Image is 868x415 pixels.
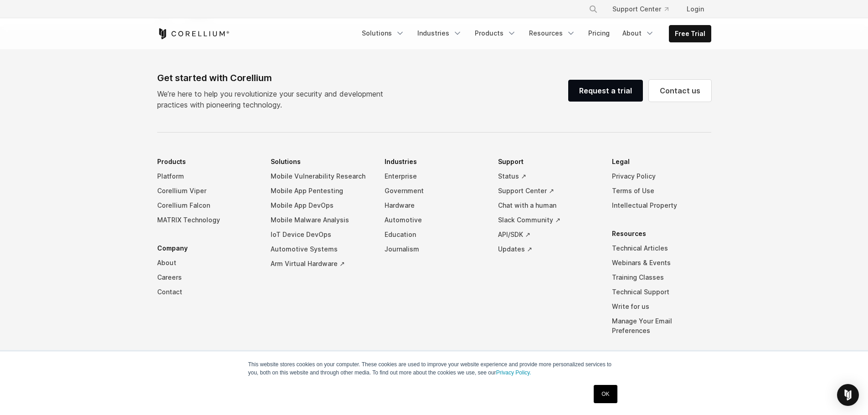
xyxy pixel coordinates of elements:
a: OK [594,385,617,403]
a: Login [679,1,711,17]
p: This website stores cookies on your computer. These cookies are used to improve your website expe... [248,360,620,377]
a: Education [385,227,484,242]
a: Technical Support [612,285,711,299]
p: We’re here to help you revolutionize your security and development practices with pioneering tech... [157,88,390,110]
div: Navigation Menu [356,25,711,42]
a: Hardware [385,198,484,213]
a: Government [385,184,484,198]
a: Resources [524,25,581,41]
a: Contact [157,285,257,299]
a: Chat with a human [498,198,597,213]
a: Pricing [583,25,615,41]
a: Mobile App DevOps [271,198,370,213]
a: Terms of Use [612,184,711,198]
a: Corellium Viper [157,184,257,198]
a: Mobile App Pentesting [271,184,370,198]
a: Mobile Malware Analysis [271,213,370,227]
a: Intellectual Property [612,198,711,213]
div: Navigation Menu [157,154,711,352]
a: Industries [412,25,467,41]
a: Write for us [612,299,711,314]
a: Free Trial [669,26,711,42]
div: Open Intercom Messenger [837,384,859,406]
a: MATRIX Technology [157,213,257,227]
a: Updates ↗ [498,242,597,256]
a: Enterprise [385,169,484,184]
a: Mobile Vulnerability Research [271,169,370,184]
a: Solutions [356,25,410,41]
a: Status ↗ [498,169,597,184]
a: API/SDK ↗ [498,227,597,242]
a: About [157,256,257,270]
button: Search [585,1,601,17]
a: Manage Your Email Preferences [612,314,711,338]
a: Corellium Falcon [157,198,257,213]
a: Training Classes [612,270,711,285]
a: IoT Device DevOps [271,227,370,242]
a: Support Center [605,1,676,17]
a: Webinars & Events [612,256,711,270]
a: Careers [157,270,257,285]
a: Journalism [385,242,484,256]
a: Automotive [385,213,484,227]
a: Support Center ↗ [498,184,597,198]
a: Platform [157,169,257,184]
a: About [617,25,660,41]
a: Slack Community ↗ [498,213,597,227]
a: Automotive Systems [271,242,370,256]
a: Technical Articles [612,241,711,256]
a: Products [469,25,522,41]
a: Corellium Home [157,28,230,39]
a: Arm Virtual Hardware ↗ [271,256,370,271]
a: Privacy Policy [612,169,711,184]
div: Navigation Menu [578,1,711,17]
a: Request a trial [568,80,643,102]
a: Privacy Policy. [496,369,531,376]
a: Contact us [649,80,711,102]
div: Get started with Corellium [157,71,390,85]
